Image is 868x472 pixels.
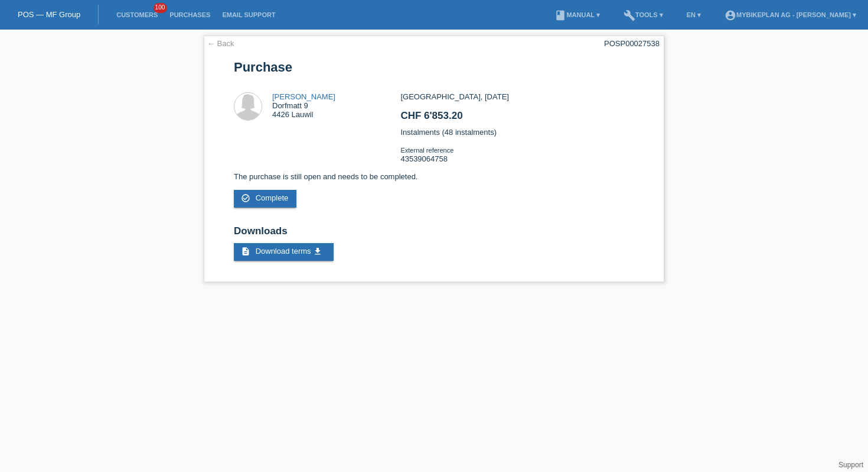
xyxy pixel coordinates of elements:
i: account_circle [725,9,736,21]
a: buildTools ▾ [618,11,669,18]
a: [PERSON_NAME] [272,92,335,101]
span: Complete [256,193,289,202]
i: description [241,247,250,256]
a: Purchases [164,11,216,18]
p: The purchase is still open and needs to be completed. [234,172,634,181]
a: bookManual ▾ [549,11,606,18]
a: Customers [110,11,164,18]
a: Email Support [216,11,281,18]
a: account_circleMybikeplan AG - [PERSON_NAME] ▾ [719,11,862,18]
i: book [554,9,566,21]
div: Dorfmatt 9 4426 Lauwil [272,92,335,119]
a: ← Back [207,39,234,48]
div: [GEOGRAPHIC_DATA], [DATE] Instalments (48 instalments) 43539064758 [400,92,634,172]
i: check_circle_outline [241,193,250,203]
i: build [624,9,635,21]
span: External reference [400,147,453,154]
a: Support [838,461,863,469]
span: 100 [154,3,168,13]
i: get_app [313,247,322,256]
h2: Downloads [234,225,634,243]
div: POSP00027538 [604,39,660,48]
h1: Purchase [234,60,634,75]
h2: CHF 6'853.20 [400,110,634,128]
span: Download terms [256,247,311,256]
a: EN ▾ [681,11,707,18]
a: check_circle_outline Complete [234,190,296,208]
a: description Download terms get_app [234,243,334,261]
a: POS — MF Group [18,10,80,19]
